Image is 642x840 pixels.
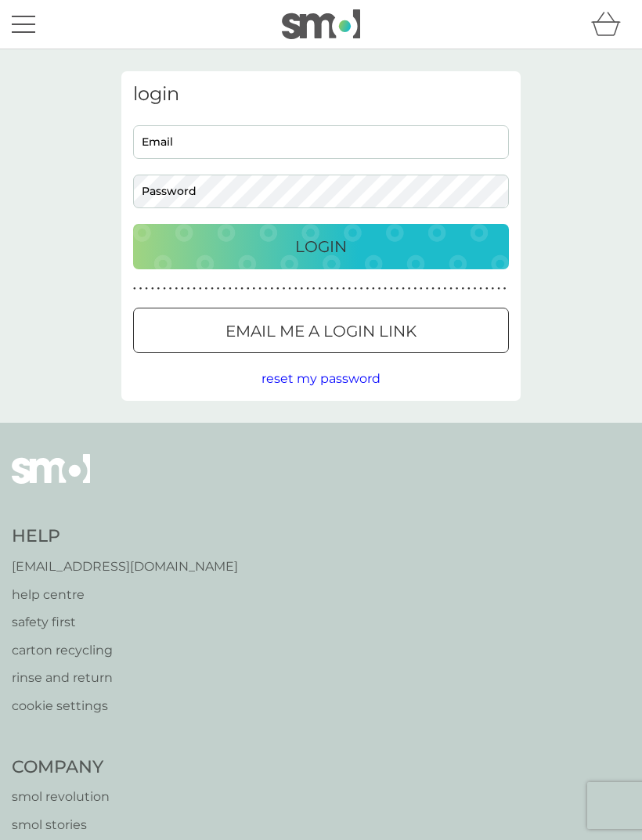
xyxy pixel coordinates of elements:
p: ● [324,285,327,293]
p: ● [456,285,459,293]
span: reset my password [261,371,381,386]
p: ● [492,285,495,293]
p: ● [378,285,381,293]
a: smol stories [12,815,179,835]
p: ● [169,285,172,293]
p: ● [258,285,261,293]
p: ● [306,285,309,293]
p: ● [157,285,160,293]
p: ● [444,285,447,293]
p: ● [288,285,291,293]
p: ● [151,285,154,293]
h4: Company [12,755,179,780]
p: ● [205,285,208,293]
p: ● [467,285,471,293]
p: ● [211,285,214,293]
p: ● [181,285,184,293]
p: ● [222,285,225,293]
img: smol [282,9,360,39]
p: ● [247,285,250,293]
p: ● [253,285,256,293]
p: ● [485,285,489,293]
p: ● [265,285,268,293]
p: ● [420,285,423,293]
p: ● [276,285,280,293]
p: ● [199,285,202,293]
button: reset my password [261,369,381,389]
p: ● [402,285,405,293]
p: ● [342,285,345,293]
p: ● [145,285,148,293]
a: safety first [12,612,238,633]
h3: login [133,83,509,106]
p: ● [360,285,363,293]
p: ● [348,285,352,293]
div: basket [591,9,630,40]
p: ● [336,285,339,293]
p: Login [295,234,347,259]
a: [EMAIL_ADDRESS][DOMAIN_NAME] [12,557,238,577]
p: ● [240,285,243,293]
p: ● [438,285,441,293]
p: ● [431,285,435,293]
p: ● [330,285,334,293]
img: smol [12,454,90,507]
p: ● [503,285,507,293]
a: carton recycling [12,640,238,661]
p: ● [396,285,399,293]
p: ● [461,285,464,293]
p: ● [217,285,220,293]
a: cookie settings [12,696,238,716]
p: ● [366,285,369,293]
p: ● [175,285,178,293]
p: ● [354,285,357,293]
h4: Help [12,525,238,549]
button: menu [12,9,35,39]
p: ● [390,285,393,293]
p: ● [301,285,304,293]
a: rinse and return [12,668,238,688]
p: ● [312,285,316,293]
p: ● [479,285,482,293]
a: smol revolution [12,787,179,807]
a: help centre [12,585,238,605]
button: Login [133,224,509,269]
p: ● [408,285,411,293]
p: ● [235,285,238,293]
button: Email me a login link [133,308,509,353]
p: ● [294,285,298,293]
p: ● [497,285,500,293]
p: ● [139,285,142,293]
p: ● [318,285,321,293]
p: ● [187,285,190,293]
p: ● [283,285,286,293]
p: ● [133,285,136,293]
p: ● [372,285,375,293]
p: ● [426,285,429,293]
p: ● [449,285,453,293]
p: ● [229,285,232,293]
p: ● [384,285,387,293]
p: ● [193,285,196,293]
p: ● [413,285,417,293]
p: ● [270,285,273,293]
p: ● [163,285,166,293]
p: ● [474,285,477,293]
p: Email me a login link [225,319,417,344]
